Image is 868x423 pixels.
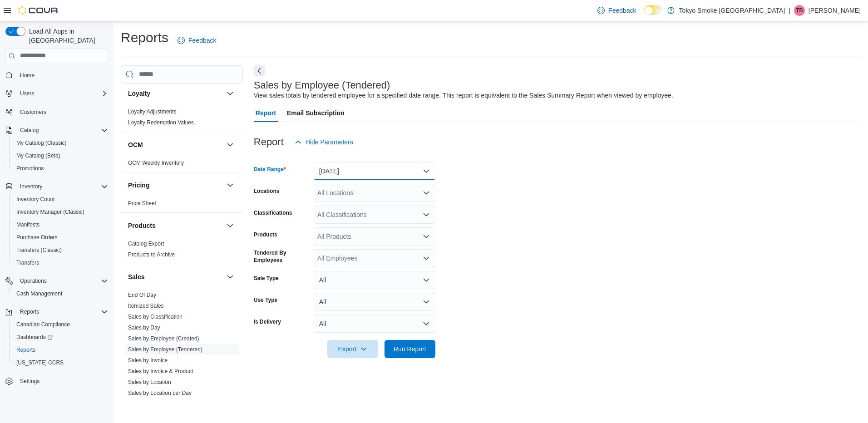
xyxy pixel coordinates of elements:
span: Sales by Location [128,379,171,386]
span: Loyalty Adjustments [128,108,177,115]
span: Washington CCRS [13,357,108,368]
button: Promotions [9,162,112,175]
span: Cash Management [16,290,62,297]
button: Users [2,87,112,100]
button: Run Report [385,340,435,358]
button: Inventory [16,181,46,192]
button: Cash Management [9,287,112,300]
span: Purchase Orders [16,234,58,241]
button: Next [254,65,265,76]
span: Home [16,69,108,81]
span: Itemized Sales [128,302,164,310]
h3: Sales [128,272,145,281]
span: Inventory Count [13,194,108,205]
button: Open list of options [423,255,430,262]
span: My Catalog (Classic) [13,138,108,148]
span: Inventory [16,181,108,192]
span: Inventory Count [16,196,55,203]
button: Sales [225,271,236,282]
button: Open list of options [423,211,430,218]
h3: Products [128,221,156,230]
a: Manifests [13,219,43,230]
button: Transfers [9,256,112,269]
a: End Of Day [128,292,156,298]
div: Pricing [121,198,243,212]
button: Purchase Orders [9,231,112,244]
a: [US_STATE] CCRS [13,357,67,368]
span: Purchase Orders [13,232,108,243]
label: Locations [254,187,280,195]
span: Inventory [20,183,42,190]
label: Sale Type [254,275,279,282]
button: Reports [16,306,43,317]
img: Cova [18,6,59,15]
a: Feedback [174,31,220,49]
a: My Catalog (Beta) [13,150,64,161]
p: [PERSON_NAME] [809,5,861,16]
label: Date Range [254,166,286,173]
span: Reports [13,344,108,355]
a: My Catalog (Classic) [13,138,70,148]
a: Purchase Orders [13,232,61,243]
a: Loyalty Redemption Values [128,119,194,126]
span: Settings [20,378,39,385]
a: Products to Archive [128,251,175,258]
button: Reports [9,344,112,356]
span: Users [16,88,108,99]
a: Reports [13,344,39,355]
button: Sales [128,272,223,281]
button: Export [327,340,378,358]
button: Customers [2,105,112,118]
a: Customers [16,107,50,118]
button: Catalog [16,125,42,136]
span: Cash Management [13,288,108,299]
button: All [314,271,435,289]
a: Inventory Count [13,194,59,205]
button: All [314,315,435,333]
div: Products [121,238,243,264]
span: Customers [16,106,108,118]
span: My Catalog (Classic) [16,139,67,147]
button: OCM [225,139,236,150]
span: Products to Archive [128,251,175,258]
button: Settings [2,374,112,388]
span: Load All Apps in [GEOGRAPHIC_DATA] [25,27,108,45]
span: Manifests [13,219,108,230]
a: Canadian Compliance [13,319,74,330]
span: Price Sheet [128,200,156,207]
span: Run Report [394,344,426,354]
button: Products [128,221,223,230]
button: Hide Parameters [291,133,357,151]
span: Promotions [16,165,44,172]
h3: Pricing [128,181,149,190]
label: Use Type [254,296,277,304]
span: Sales by Invoice & Product [128,368,193,375]
button: Reports [2,305,112,318]
span: Manifests [16,221,39,228]
button: Pricing [128,181,223,190]
span: Report [256,104,276,122]
span: End Of Day [128,291,156,299]
a: Catalog Export [128,241,164,247]
span: Operations [20,277,47,285]
button: Loyalty [225,88,236,99]
h3: Sales by Employee (Tendered) [254,80,390,91]
button: OCM [128,140,223,149]
a: Dashboards [9,331,112,344]
span: Canadian Compliance [13,319,108,330]
span: Settings [16,375,108,387]
span: Reports [16,346,35,354]
span: Operations [16,275,108,286]
a: Feedback [594,1,640,20]
button: Inventory Manager (Classic) [9,206,112,218]
a: Sales by Invoice & Product [128,368,193,374]
a: Sales by Location [128,379,171,385]
button: Loyalty [128,89,223,98]
a: Transfers [13,257,43,268]
label: Products [254,231,277,238]
h1: Reports [121,29,168,47]
span: Canadian Compliance [16,321,70,328]
a: Home [16,70,38,81]
input: Dark Mode [644,5,663,15]
span: Promotions [13,163,108,174]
